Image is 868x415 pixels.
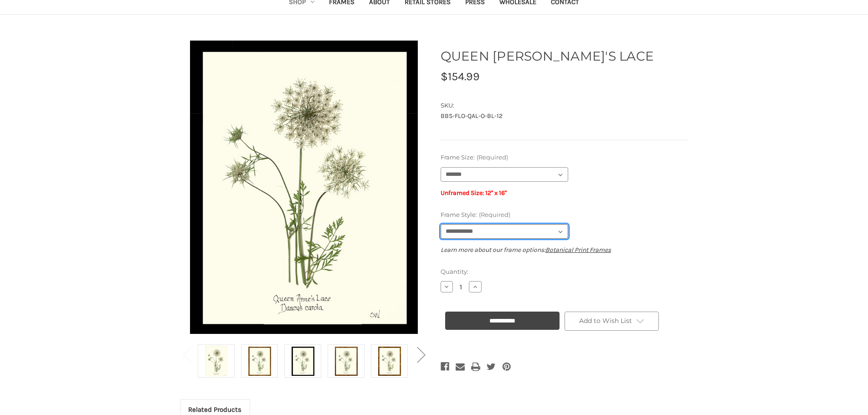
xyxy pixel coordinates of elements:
button: Go to slide 2 of 2 [412,340,430,368]
img: Gold Bamboo Frame [378,346,401,376]
p: Unframed Size: 12" x 16" [441,188,688,198]
a: Add to Wish List [565,312,659,331]
span: Go to slide 2 of 2 [183,369,191,369]
img: Black Frame [190,37,418,337]
span: Go to slide 2 of 2 [417,369,425,369]
label: Quantity: [441,267,688,277]
dt: SKU: [441,101,686,110]
span: $154.99 [441,70,480,83]
small: (Required) [477,154,508,161]
img: Antique Gold Frame [248,346,271,376]
span: Add to Wish List [579,317,632,325]
label: Frame Size: [441,153,688,162]
small: (Required) [479,211,510,218]
p: Learn more about our frame options: [441,245,688,255]
img: Black Frame [292,346,314,376]
dd: BBS-FLO-QAL-O-BL-12 [441,111,688,121]
img: Burlewood Frame [335,346,358,376]
img: Unframed [205,346,228,376]
h1: QUEEN [PERSON_NAME]'S LACE [441,46,688,66]
label: Frame Style: [441,210,688,220]
a: Print [471,360,480,373]
a: Botanical Print Frames [545,246,611,254]
button: Go to slide 2 of 2 [178,340,196,368]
